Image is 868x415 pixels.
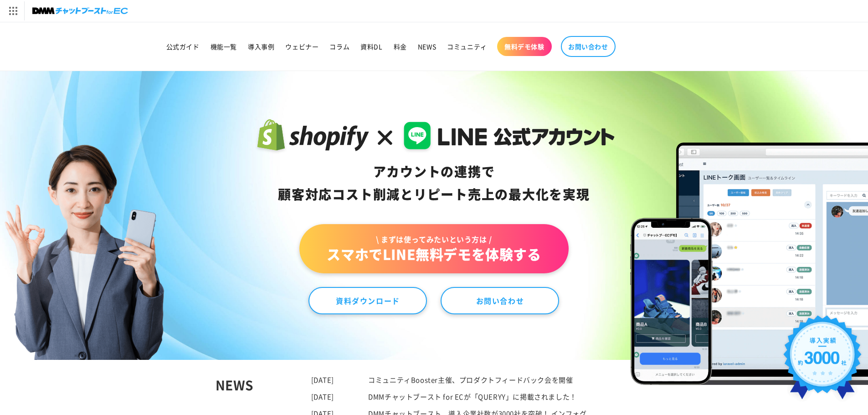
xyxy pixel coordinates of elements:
[1,1,24,20] img: サービス
[280,37,324,56] a: ウェビナー
[248,42,274,51] span: 導入事例
[253,160,615,206] div: アカウントの連携で 顧客対応コスト削減と リピート売上の 最大化を実現
[442,37,493,56] a: コミュニティ
[242,37,280,56] a: 導入事例
[360,42,382,51] span: 資料DL
[329,42,349,51] span: コラム
[327,234,541,244] span: \ まずは使ってみたいという方は /
[308,287,427,314] a: 資料ダウンロード
[299,224,568,273] a: \ まずは使ってみたいという方は /スマホでLINE無料デモを体験する
[324,37,355,56] a: コラム
[568,42,608,51] span: お問い合わせ
[497,37,552,56] a: 無料デモ体験
[166,42,200,51] span: 公式ガイド
[368,375,573,384] a: コミュニティBooster主催、プロダクトフィードバック会を開催
[161,37,205,56] a: 公式ガイド
[368,392,577,401] a: DMMチャットブースト for ECが「QUERYY」に掲載されました！
[504,42,544,51] span: 無料デモ体験
[205,37,242,56] a: 機能一覧
[32,5,128,17] img: チャットブーストforEC
[394,42,407,51] span: 料金
[441,287,559,314] a: お問い合わせ
[418,42,436,51] span: NEWS
[285,42,318,51] span: ウェビナー
[311,392,334,401] time: [DATE]
[561,36,616,57] a: お問い合わせ
[211,42,237,51] span: 機能一覧
[311,375,334,384] time: [DATE]
[355,37,388,56] a: 資料DL
[779,311,866,410] img: 導入実績約3000社
[412,37,442,56] a: NEWS
[447,42,487,51] span: コミュニティ
[388,37,412,56] a: 料金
